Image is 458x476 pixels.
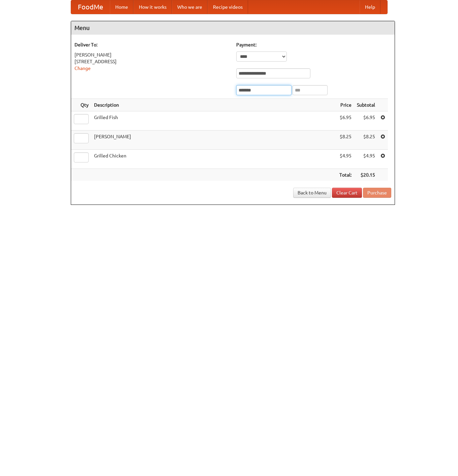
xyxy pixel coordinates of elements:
[133,0,172,14] a: How it works
[71,99,91,111] th: Qty
[110,0,133,14] a: Home
[91,150,337,169] td: Grilled Chicken
[354,99,378,111] th: Subtotal
[337,169,354,181] th: Total:
[360,0,380,14] a: Help
[208,0,248,14] a: Recipe videos
[74,41,230,48] h5: Deliver To:
[74,51,230,58] div: [PERSON_NAME]
[332,188,362,198] a: Clear Cart
[91,111,337,131] td: Grilled Fish
[363,188,391,198] button: Purchase
[91,131,337,150] td: [PERSON_NAME]
[172,0,208,14] a: Who we are
[337,111,354,131] td: $6.95
[337,131,354,150] td: $8.25
[354,150,378,169] td: $4.95
[354,169,378,181] th: $20.15
[337,99,354,111] th: Price
[354,111,378,131] td: $6.95
[337,150,354,169] td: $4.95
[74,58,230,65] div: [STREET_ADDRESS]
[293,188,331,198] a: Back to Menu
[71,0,110,14] a: FoodMe
[74,66,91,71] a: Change
[91,99,337,111] th: Description
[236,41,391,48] h5: Payment:
[71,21,395,35] h4: Menu
[354,131,378,150] td: $8.25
